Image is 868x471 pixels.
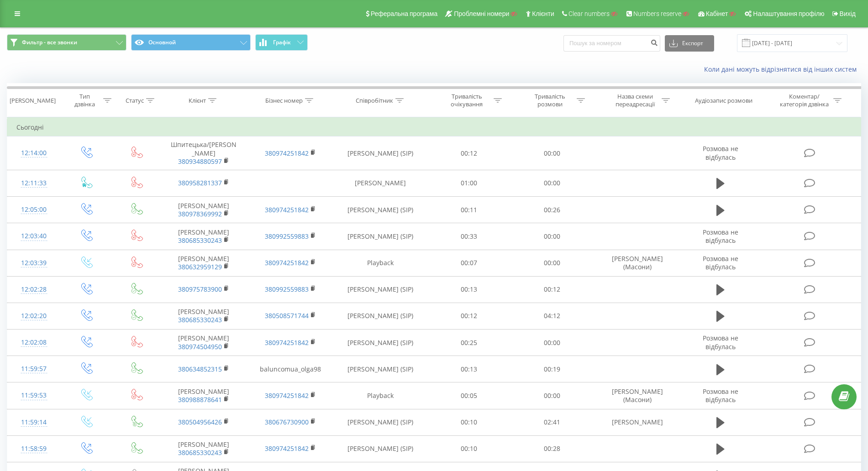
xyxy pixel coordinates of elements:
[427,250,511,276] td: 00:07
[371,10,438,17] span: Реферальна програма
[695,97,752,105] div: Аудіозапис розмови
[16,413,51,431] div: 11:59:14
[178,315,222,324] a: 380685330243
[568,10,610,17] span: Clear numbers
[334,356,427,382] td: [PERSON_NAME] (SIP)
[510,303,594,329] td: 04:12
[510,382,594,409] td: 00:00
[334,330,427,356] td: [PERSON_NAME] (SIP)
[16,174,51,192] div: 12:11:33
[334,303,427,329] td: [PERSON_NAME] (SIP)
[160,435,247,462] td: [PERSON_NAME]
[178,157,222,166] a: 380934880597
[526,93,574,108] div: Тривалість розмови
[22,39,77,46] span: Фильтр - все звонки
[778,93,831,108] div: Коментар/категорія дзвінка
[178,178,222,187] a: 380958281337
[454,10,509,17] span: Проблемні номери
[703,228,738,245] span: Розмова не відбулась
[334,435,427,462] td: [PERSON_NAME] (SIP)
[334,250,427,276] td: Playback
[594,409,681,435] td: [PERSON_NAME]
[510,409,594,435] td: 02:41
[178,285,222,293] a: 380975783900
[510,223,594,250] td: 00:00
[16,254,51,272] div: 12:03:39
[510,330,594,356] td: 00:00
[126,97,144,105] div: Статус
[16,281,51,298] div: 12:02:28
[265,258,309,267] a: 380974251842
[178,236,222,245] a: 380685330243
[427,435,511,462] td: 00:10
[16,227,51,245] div: 12:03:40
[7,34,126,51] button: Фильтр - все звонки
[265,149,309,157] a: 380974251842
[334,197,427,223] td: [PERSON_NAME] (SIP)
[265,444,309,453] a: 380974251842
[510,136,594,170] td: 00:00
[356,97,393,105] div: Співробітник
[427,223,511,250] td: 00:33
[131,34,251,51] button: Основной
[16,360,51,378] div: 11:59:57
[160,136,247,170] td: Шпитецька/[PERSON_NAME]
[703,144,738,161] span: Розмова не відбулась
[510,356,594,382] td: 00:19
[178,262,222,271] a: 380632959129
[265,97,303,105] div: Бізнес номер
[265,311,309,320] a: 380508571744
[427,382,511,409] td: 00:05
[510,197,594,223] td: 00:26
[665,35,714,52] button: Експорт
[334,136,427,170] td: [PERSON_NAME] (SIP)
[510,435,594,462] td: 00:28
[68,93,101,108] div: Тип дзвінка
[16,440,51,458] div: 11:58:59
[427,197,511,223] td: 00:11
[753,10,824,17] span: Налаштування профілю
[178,365,222,373] a: 380634852315
[633,10,681,17] span: Numbers reserve
[427,409,511,435] td: 00:10
[178,418,222,426] a: 380504956426
[16,307,51,325] div: 12:02:20
[178,448,222,457] a: 380685330243
[334,409,427,435] td: [PERSON_NAME] (SIP)
[178,209,222,218] a: 380978369992
[334,276,427,303] td: [PERSON_NAME] (SIP)
[160,303,247,329] td: [PERSON_NAME]
[427,330,511,356] td: 00:25
[16,334,51,351] div: 12:02:08
[706,10,728,17] span: Кабінет
[160,330,247,356] td: [PERSON_NAME]
[594,382,681,409] td: [PERSON_NAME] (Масони)
[160,250,247,276] td: [PERSON_NAME]
[16,201,51,219] div: 12:05:00
[265,338,309,347] a: 380974251842
[610,93,659,108] div: Назва схеми переадресації
[16,387,51,404] div: 11:59:53
[265,232,309,241] a: 380992559883
[273,39,291,46] span: Графік
[334,382,427,409] td: Playback
[840,10,856,17] span: Вихід
[7,118,861,136] td: Сьогодні
[510,170,594,196] td: 00:00
[427,170,511,196] td: 01:00
[427,356,511,382] td: 00:13
[704,65,861,73] a: Коли дані можуть відрізнятися вiд інших систем
[510,250,594,276] td: 00:00
[334,170,427,196] td: [PERSON_NAME]
[178,395,222,404] a: 380988878641
[442,93,491,108] div: Тривалість очікування
[334,223,427,250] td: [PERSON_NAME] (SIP)
[532,10,554,17] span: Клієнти
[427,136,511,170] td: 00:12
[160,382,247,409] td: [PERSON_NAME]
[510,276,594,303] td: 00:12
[265,391,309,400] a: 380974251842
[427,276,511,303] td: 00:13
[703,387,738,404] span: Розмова не відбулась
[265,285,309,293] a: 380992559883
